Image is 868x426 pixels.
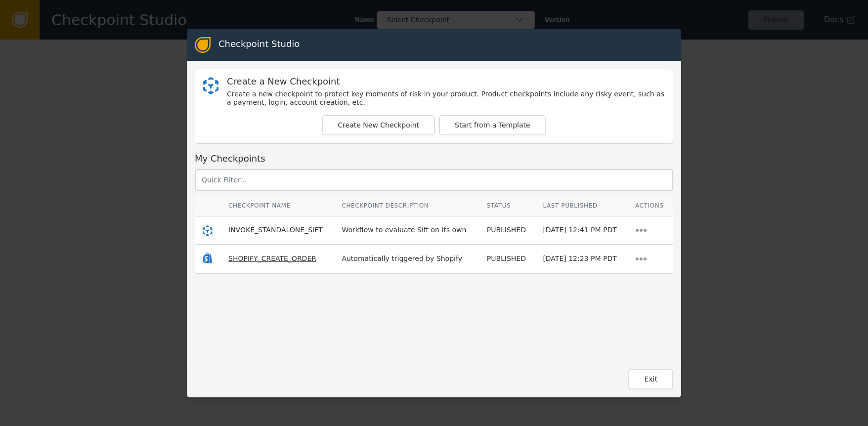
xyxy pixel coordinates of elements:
button: Start from a Template [439,115,546,135]
div: [DATE] 12:23 PM PDT [543,254,620,264]
span: SHOPIFY_CREATE_ORDER [228,255,316,262]
div: PUBLISHED [487,225,528,235]
div: Checkpoint Studio [218,37,300,53]
th: Checkpoint Name [221,195,334,216]
div: [DATE] 12:41 PM PDT [543,225,620,235]
input: Quick Filter... [195,169,673,191]
div: My Checkpoints [195,152,673,165]
div: Create a new checkpoint to protect key moments of risk in your product. Product checkpoints inclu... [227,90,665,107]
button: Exit [628,369,673,389]
th: Checkpoint Description [334,195,479,216]
th: Last Published [535,195,628,216]
span: Automatically triggered by Shopify [342,255,462,262]
th: Status [479,195,536,216]
span: Workflow to evaluate Sift on its own [342,226,466,234]
div: Create a New Checkpoint [227,77,665,86]
th: Actions [628,195,673,216]
span: INVOKE_STANDALONE_SIFT [228,226,323,234]
div: PUBLISHED [487,254,528,264]
button: Create New Checkpoint [322,115,435,135]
